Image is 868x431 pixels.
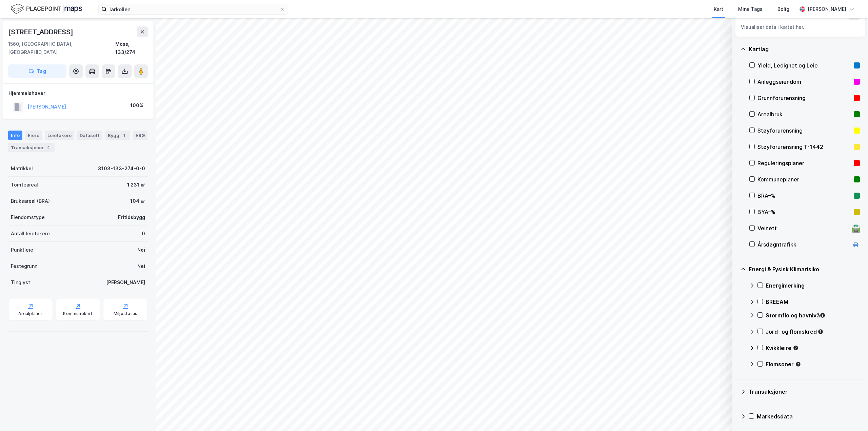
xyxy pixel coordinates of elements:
div: Stormflo og havnivå [766,311,860,319]
div: Tinglyst [11,278,30,287]
div: Leietakere [45,131,74,140]
input: Søk på adresse, matrikkel, gårdeiere, leietakere eller personer [107,4,280,14]
div: Tomteareal [11,181,38,189]
div: Årsdøgntrafikk [757,240,849,249]
div: ESG [133,131,147,140]
button: Tag [8,64,66,78]
img: logo.f888ab2527a4732fd821a326f86c7f29.svg [11,3,82,15]
div: Bruksareal (BRA) [11,197,50,205]
div: Jord- og flomskred [766,328,860,336]
div: Transaksjoner [8,143,55,152]
div: Reguleringsplaner [757,159,851,167]
div: Tooltip anchor [795,361,801,367]
div: Arealbruk [757,110,851,118]
div: Bygg [105,131,130,140]
div: Støyforurensning [757,126,851,135]
div: Markedsdata [757,412,860,420]
div: Miljøstatus [114,311,137,316]
div: Støyforurensning T-1442 [757,143,851,151]
div: Energi & Fysisk Klimarisiko [749,265,860,273]
div: Tooltip anchor [820,312,826,318]
div: Energimerking [766,281,860,290]
div: Kommunekart [63,311,93,316]
div: Nei [137,262,145,270]
div: Antall leietakere [11,230,50,238]
div: Veinett [757,224,849,232]
div: Hjemmelshaver [8,89,147,97]
div: Yield, Ledighet og Leie [757,61,851,70]
div: Info [8,131,22,140]
div: Eiere [25,131,42,140]
div: Visualiser data i kartet her. [741,23,860,31]
div: 🛣️ [851,224,861,233]
div: Matrikkel [11,164,33,173]
div: 1 231 ㎡ [127,181,145,189]
div: Grunnforurensning [757,94,851,102]
div: 100% [130,101,143,110]
div: BRA–% [757,192,851,200]
div: [STREET_ADDRESS] [8,26,75,37]
div: Kartlag [749,45,860,53]
div: Kart [714,5,723,13]
div: Transaksjoner [749,388,860,396]
div: 1 [121,132,127,139]
div: Bolig [777,5,789,13]
div: 3103-133-274-0-0 [98,164,145,173]
div: 4 [45,144,52,151]
div: Flomsoner [766,360,860,368]
div: Arealplaner [18,311,42,316]
div: Nei [137,246,145,254]
iframe: Chat Widget [834,398,868,431]
div: Festegrunn [11,262,37,270]
div: 104 ㎡ [130,197,145,205]
div: BYA–% [757,208,851,216]
div: 1560, [GEOGRAPHIC_DATA], [GEOGRAPHIC_DATA] [8,40,115,56]
div: Anleggseiendom [757,78,851,86]
div: Eiendomstype [11,213,45,221]
div: Kvikkleire [766,344,860,352]
div: 0 [142,230,145,238]
div: BREEAM [766,298,860,306]
div: Datasett [77,131,102,140]
div: Tooltip anchor [817,329,824,335]
div: Moss, 133/274 [115,40,148,56]
div: Kontrollprogram for chat [834,398,868,431]
div: [PERSON_NAME] [106,278,145,287]
div: Mine Tags [738,5,763,13]
div: [PERSON_NAME] [808,5,846,13]
div: Kommuneplaner [757,175,851,183]
div: Fritidsbygg [118,213,145,221]
div: Tooltip anchor [793,345,799,351]
div: Punktleie [11,246,33,254]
